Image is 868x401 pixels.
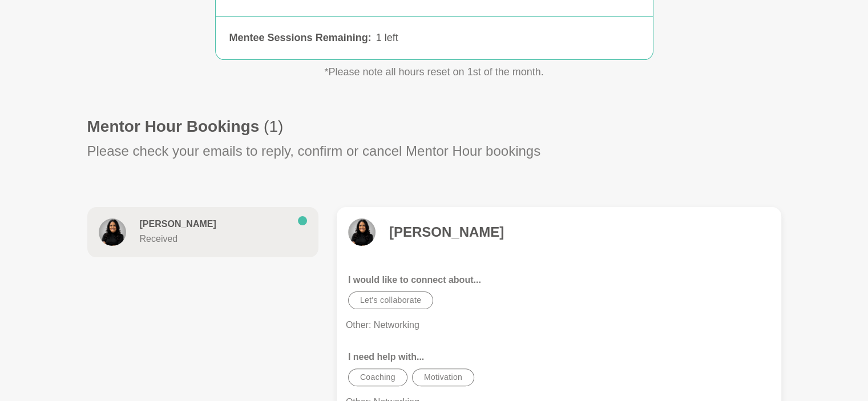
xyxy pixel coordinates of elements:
p: Other: Networking [346,318,772,332]
p: Please check your emails to reply, confirm or cancel Mentor Hour bookings [87,141,541,161]
p: Received [140,232,289,246]
div: Mentee Sessions Remaining : [229,30,372,46]
p: I need help with... [348,350,770,364]
h4: [PERSON_NAME] [389,224,504,241]
h1: Mentor Hour Bookings [87,116,284,136]
h6: [PERSON_NAME] [140,218,289,230]
span: (1) [264,118,283,135]
p: *Please note all hours reset on 1st of the month. [160,64,708,80]
p: I would like to connect about... [348,273,770,287]
div: 1 left [376,30,639,46]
